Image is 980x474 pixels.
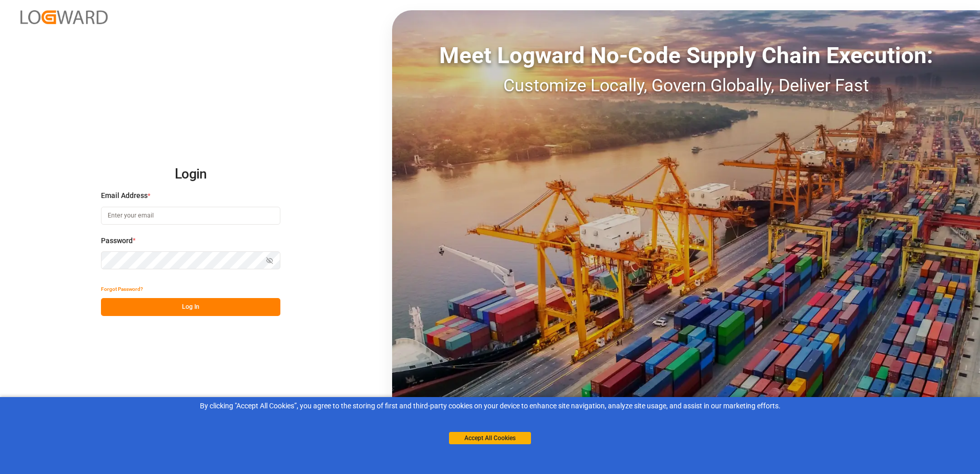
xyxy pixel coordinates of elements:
img: Logward_new_orange.png [21,10,108,24]
h2: Login [101,158,280,191]
input: Enter your email [101,207,280,225]
button: Accept All Cookies [449,432,531,444]
div: Meet Logward No-Code Supply Chain Execution: [392,38,980,72]
div: Customize Locally, Govern Globally, Deliver Fast [392,72,980,98]
button: Log In [101,298,280,316]
button: Forgot Password? [101,280,143,298]
span: Password [101,235,133,246]
span: Email Address [101,190,148,201]
div: By clicking "Accept All Cookies”, you agree to the storing of first and third-party cookies on yo... [7,401,973,411]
